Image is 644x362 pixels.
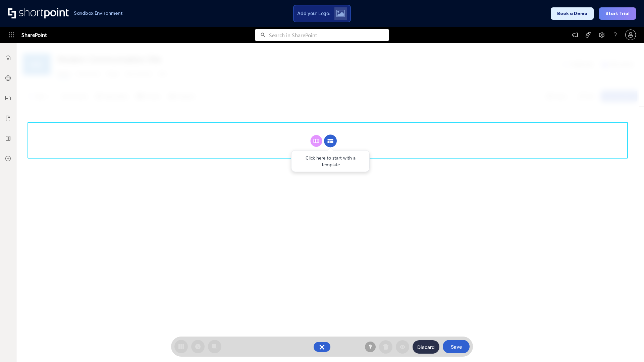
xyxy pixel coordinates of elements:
[610,330,644,362] iframe: Chat Widget
[74,11,123,15] h1: Sandbox Environment
[551,7,594,20] button: Book a Demo
[599,7,636,20] button: Start Trial
[269,29,389,41] input: Search in SharePoint
[21,27,47,43] span: SharePoint
[297,10,330,16] span: Add your Logo:
[443,340,470,353] button: Save
[336,10,345,17] img: Upload logo
[413,340,439,354] button: Discard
